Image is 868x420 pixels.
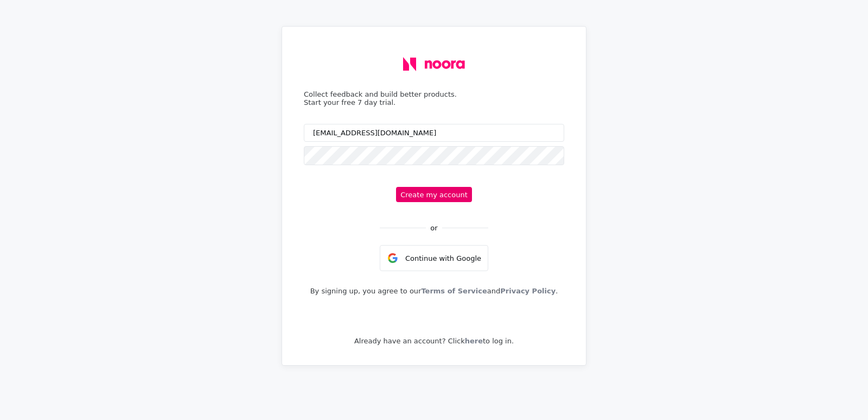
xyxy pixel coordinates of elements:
div: Continue with Google [380,245,488,271]
button: Create my account [396,187,472,202]
a: Terms of Service [421,285,487,297]
p: Already have an account? Click to log in. [354,337,514,345]
input: Work Email [304,124,564,142]
div: Collect feedback and build better products. Start your free 7 day trial. [304,90,564,106]
div: or [430,224,437,232]
a: here [465,335,483,347]
a: Privacy Policy [500,285,556,297]
p: By signing up, you agree to our and . [310,287,558,295]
